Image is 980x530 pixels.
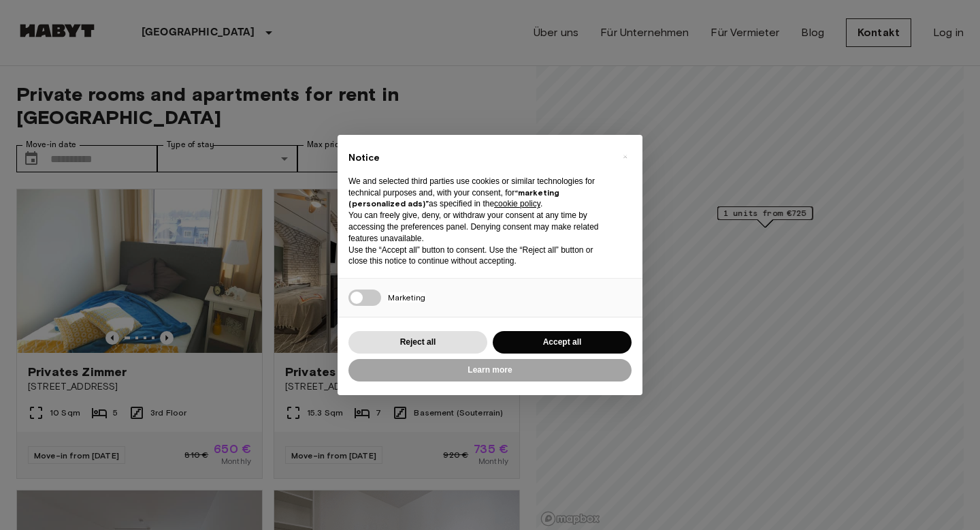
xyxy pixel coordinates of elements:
[348,245,610,268] p: Use the “Accept all” button to consent. Use the “Reject all” button or close this notice to conti...
[493,331,632,354] button: Accept all
[348,187,559,209] strong: “marketing (personalized ads)”
[388,292,425,302] span: Marketing
[348,151,610,165] h2: Notice
[623,149,627,165] span: ×
[348,176,610,210] p: We and selected third parties use cookies or similar technologies for technical purposes and, wit...
[348,331,487,354] button: Reject all
[614,146,636,168] button: Close this notice
[348,359,632,381] button: Learn more
[348,210,610,244] p: You can freely give, deny, or withdraw your consent at any time by accessing the preferences pane...
[494,199,540,208] a: cookie policy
